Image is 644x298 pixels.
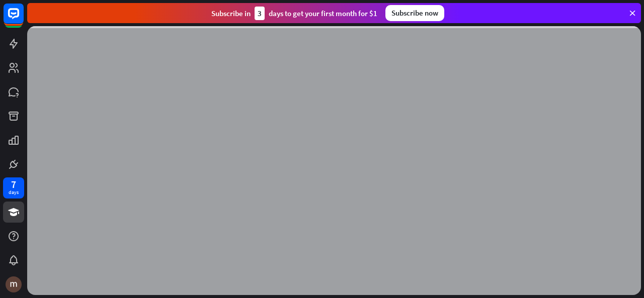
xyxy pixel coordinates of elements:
a: 7 days [3,177,24,198]
div: days [9,189,19,196]
div: Subscribe now [385,5,444,21]
div: 7 [11,180,16,189]
div: Subscribe in days to get your first month for $1 [211,7,377,20]
div: 3 [255,7,265,20]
